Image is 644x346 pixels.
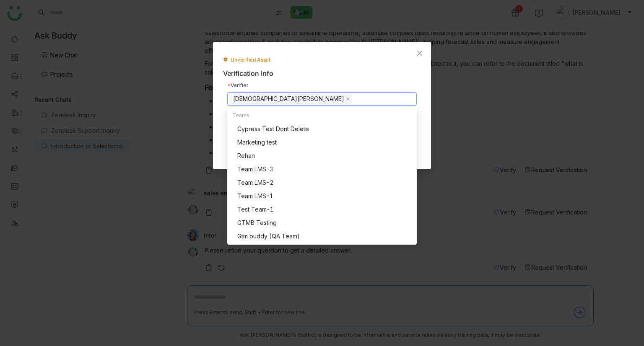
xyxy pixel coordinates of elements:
nz-option-item: Cypress Test Dont Delete [227,122,417,136]
div: Gtm buddy (QA Team) [237,232,412,241]
div: Verifier [227,83,417,88]
div: Team LMS-1 [237,191,412,201]
div: Test Team-1 [237,205,412,214]
nz-option-item: GTM Buddy [227,243,417,256]
img: unverified.svg [223,57,228,62]
nz-option-item: Gtm buddy (QA Team) [227,230,417,243]
div: Verification Info [223,68,421,79]
div: Team LMS-2 [237,178,412,187]
nz-option-item: Marketing test [227,136,417,149]
button: Close [408,42,431,65]
nz-option-item: Team LMS-3 [227,163,417,176]
nz-option-item: GTMB Testing [227,216,417,230]
div: Rehan [237,151,412,160]
nz-select-item: Vishnu Vardhan [229,94,352,104]
nz-option-item: Team LMS-2 [227,176,417,189]
nz-option-item: Rehan [227,149,417,163]
nz-option-item: Test Team-1 [227,203,417,216]
div: Team LMS-3 [237,165,412,174]
div: Marketing test [237,138,412,147]
div: Cypress Test Dont Delete [237,124,412,134]
span: Unverified Asset [231,56,270,64]
div: [DEMOGRAPHIC_DATA][PERSON_NAME] [233,94,344,103]
nz-option-item: Team LMS-1 [227,189,417,203]
nz-option-item-group: Teams [227,109,417,122]
div: GTMB Testing [237,218,412,227]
